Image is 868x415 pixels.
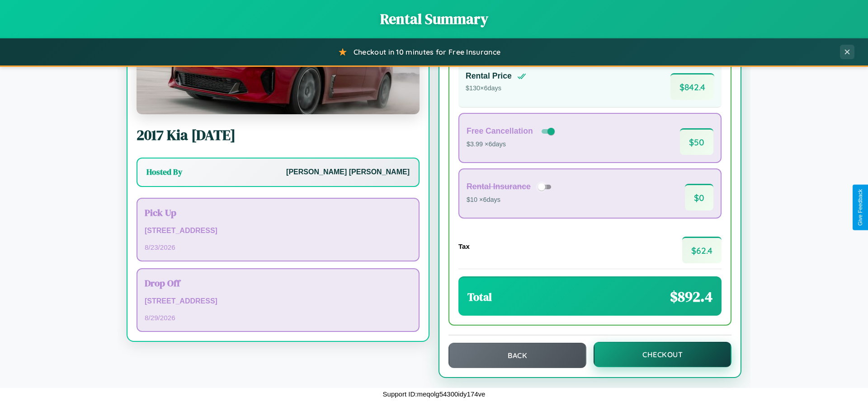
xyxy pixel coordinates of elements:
[670,73,714,100] span: $ 842.4
[354,47,500,56] span: Checkout in 10 minutes for Free Insurance
[286,166,410,179] p: [PERSON_NAME] [PERSON_NAME]
[146,167,182,177] h3: Hosted By
[467,126,533,136] h4: Free Cancellation
[670,287,712,307] span: $ 892.4
[145,241,411,253] p: 8 / 23 / 2026
[145,224,411,238] p: [STREET_ADDRESS]
[467,139,557,150] p: $3.99 × 6 days
[682,237,722,263] span: $ 62.4
[448,343,586,368] button: Back
[383,388,486,400] p: Support ID: meqolg54300idy174ve
[145,295,411,308] p: [STREET_ADDRESS]
[857,189,863,226] div: Give Feedback
[467,194,554,206] p: $10 × 6 days
[145,206,411,219] h3: Pick Up
[594,342,731,367] button: Checkout
[467,289,492,304] h3: Total
[137,125,420,145] h2: 2017 Kia [DATE]
[467,182,531,191] h4: Rental Insurance
[685,184,713,210] span: $ 0
[466,71,512,81] h4: Rental Price
[145,312,411,324] p: 8 / 29 / 2026
[458,242,470,250] h4: Tax
[466,83,526,94] p: $ 130 × 6 days
[145,276,411,289] h3: Drop Off
[137,24,420,114] img: Kia Carnival
[680,128,713,155] span: $ 50
[9,9,859,29] h1: Rental Summary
